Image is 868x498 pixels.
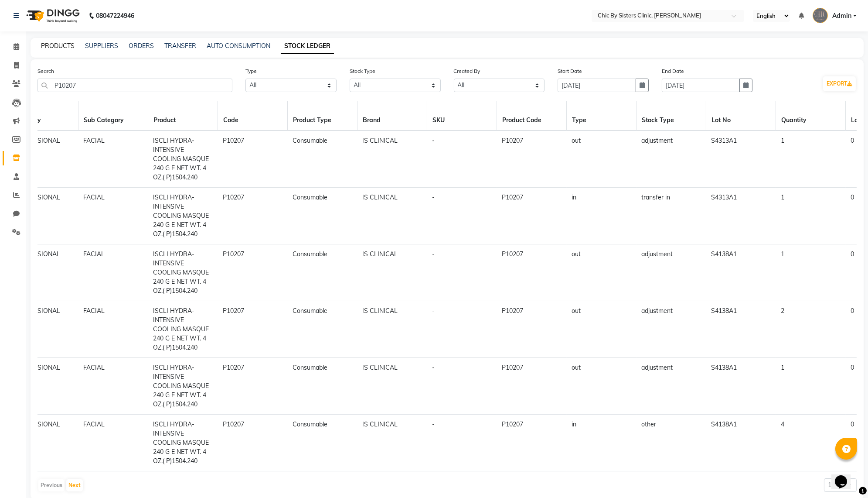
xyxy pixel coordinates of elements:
[497,301,567,358] td: P10207
[706,188,776,244] td: S4313A1
[153,364,209,408] span: ISCLI HYDRA-INTENSIVE COOLING MASQUE 240 G E NET WT. 4 OZ.( P)1504.240
[288,415,357,471] td: Consumable
[288,101,357,131] th: Product Type
[22,3,82,28] img: logo
[218,244,288,301] td: P10207
[567,415,637,471] td: in
[357,244,427,301] td: IS CLINICAL
[637,415,706,471] td: other
[9,244,78,301] td: PROFESSIONAL
[78,358,148,415] td: FACIAL
[637,358,706,415] td: adjustment
[706,358,776,415] td: S4138A1
[288,244,357,301] td: Consumable
[9,358,78,415] td: PROFESSIONAL
[567,244,637,301] td: out
[218,358,288,415] td: P10207
[66,479,83,491] button: Next
[706,101,776,131] th: Lot No
[148,101,218,131] th: Product
[78,415,148,471] td: FACIAL
[832,11,851,21] span: Admin
[37,79,232,92] input: Search by product name
[37,67,54,75] label: Search
[9,101,78,131] th: Category
[288,301,357,358] td: Consumable
[281,38,334,54] a: STOCK LEDGER
[357,101,427,131] th: Brand
[567,301,637,358] td: out
[706,301,776,358] td: S4138A1
[218,131,288,188] td: P10207
[427,188,497,244] td: -
[706,131,776,188] td: S4313A1
[288,358,357,415] td: Consumable
[637,301,706,358] td: adjustment
[662,67,684,75] label: End Date
[776,131,846,188] td: 1
[776,358,846,415] td: 1
[357,301,427,358] td: IS CLINICAL
[427,358,497,415] td: -
[357,415,427,471] td: IS CLINICAL
[357,188,427,244] td: IS CLINICAL
[357,131,427,188] td: IS CLINICAL
[567,131,637,188] td: out
[497,188,567,244] td: P10207
[9,131,78,188] td: PROFESSIONAL
[218,301,288,358] td: P10207
[78,244,148,301] td: FACIAL
[288,188,357,244] td: Consumable
[153,137,209,181] span: ISCLI HYDRA-INTENSIVE COOLING MASQUE 240 G E NET WT. 4 OZ.( P)1504.240
[427,415,497,471] td: -
[9,188,78,244] td: PROFESSIONAL
[567,101,637,131] th: Type
[637,188,706,244] td: transfer in
[567,358,637,415] td: out
[9,415,78,471] td: PROFESSIONAL
[207,42,270,50] a: AUTO CONSUMPTION
[245,67,257,75] label: Type
[776,188,846,244] td: 1
[96,3,134,28] b: 08047224946
[153,193,209,238] span: ISCLI HYDRA-INTENSIVE COOLING MASQUE 240 G E NET WT. 4 OZ.( P)1504.240
[813,8,828,23] img: Admin
[164,42,196,50] a: TRANSFER
[497,358,567,415] td: P10207
[637,244,706,301] td: adjustment
[823,76,856,91] button: EXPORT
[78,101,148,131] th: Sub Category
[497,101,567,131] th: Product Code
[78,131,148,188] td: FACIAL
[153,250,209,295] span: ISCLI HYDRA-INTENSIVE COOLING MASQUE 240 G E NET WT. 4 OZ.( P)1504.240
[9,301,78,358] td: PROFESSIONAL
[153,420,209,465] span: ISCLI HYDRA-INTENSIVE COOLING MASQUE 240 G E NET WT. 4 OZ.( P)1504.240
[776,415,846,471] td: 4
[218,415,288,471] td: P10207
[776,101,846,131] th: Quantity
[218,101,288,131] th: Code
[78,301,148,358] td: FACIAL
[427,244,497,301] td: -
[357,358,427,415] td: IS CLINICAL
[497,244,567,301] td: P10207
[78,188,148,244] td: FACIAL
[427,131,497,188] td: -
[776,244,846,301] td: 1
[153,307,209,351] span: ISCLI HYDRA-INTENSIVE COOLING MASQUE 240 G E NET WT. 4 OZ.( P)1504.240
[129,42,154,50] a: ORDERS
[85,42,118,50] a: SUPPLIERS
[427,101,497,131] th: SKU
[637,101,706,131] th: Stock Type
[288,131,357,188] td: Consumable
[706,415,776,471] td: S4138A1
[637,131,706,188] td: adjustment
[350,67,375,75] label: Stock Type
[776,301,846,358] td: 2
[497,415,567,471] td: P10207
[831,463,859,489] iframe: chat widget
[454,67,480,75] label: Created By
[567,188,637,244] td: in
[706,244,776,301] td: S4138A1
[497,131,567,188] td: P10207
